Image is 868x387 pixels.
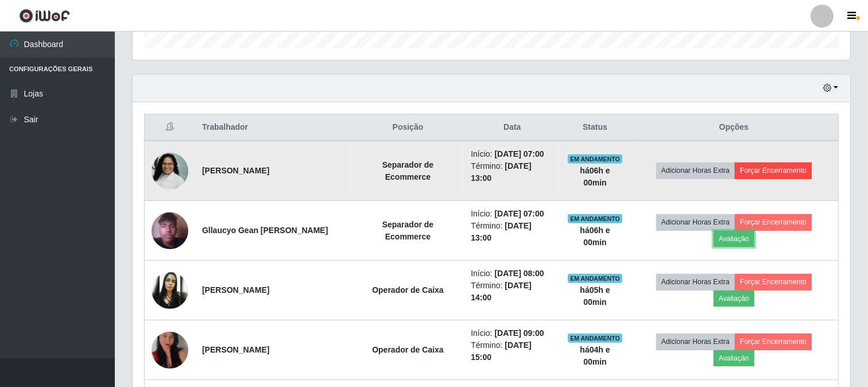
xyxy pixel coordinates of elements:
img: 1638459197171.jpeg [152,318,188,383]
li: Término: [471,160,553,184]
li: Início: [471,268,553,280]
button: Avaliação [714,291,754,307]
strong: Operador de Caixa [372,345,444,354]
button: Avaliação [714,350,754,366]
li: Início: [471,327,553,339]
button: Avaliação [714,231,754,247]
li: Término: [471,280,553,304]
strong: há 05 h e 00 min [580,285,610,307]
strong: há 04 h e 00 min [580,345,610,366]
button: Forçar Encerramento [735,162,812,179]
img: 1750804753278.jpeg [152,198,188,264]
span: EM ANDAMENTO [568,154,622,164]
button: Adicionar Horas Extra [656,334,735,350]
button: Adicionar Horas Extra [656,162,735,179]
button: Forçar Encerramento [735,334,812,350]
li: Término: [471,220,553,244]
time: [DATE] 07:00 [495,149,544,158]
li: Término: [471,339,553,363]
img: CoreUI Logo [19,9,70,23]
th: Posição [352,114,464,141]
span: EM ANDAMENTO [568,274,622,283]
th: Status [560,114,629,141]
th: Opções [630,114,839,141]
li: Início: [471,148,553,160]
th: Data [464,114,560,141]
strong: há 06 h e 00 min [580,226,610,247]
img: 1616161514229.jpeg [152,272,188,309]
strong: [PERSON_NAME] [202,285,269,295]
strong: Gllaucyo Gean [PERSON_NAME] [202,226,328,235]
span: EM ANDAMENTO [568,214,622,223]
th: Trabalhador [195,114,352,141]
strong: Separador de Ecommerce [382,220,433,241]
li: Início: [471,208,553,220]
span: EM ANDAMENTO [568,334,622,343]
strong: [PERSON_NAME] [202,345,269,354]
time: [DATE] 09:00 [495,328,544,338]
button: Adicionar Horas Extra [656,214,735,230]
strong: Operador de Caixa [372,285,444,295]
button: Forçar Encerramento [735,214,812,230]
strong: Separador de Ecommerce [382,160,433,181]
time: [DATE] 08:00 [495,269,544,278]
strong: há 06 h e 00 min [580,166,610,187]
strong: [PERSON_NAME] [202,166,269,175]
button: Adicionar Horas Extra [656,274,735,290]
button: Forçar Encerramento [735,274,812,290]
img: 1734175120781.jpeg [152,134,188,208]
time: [DATE] 07:00 [495,209,544,218]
